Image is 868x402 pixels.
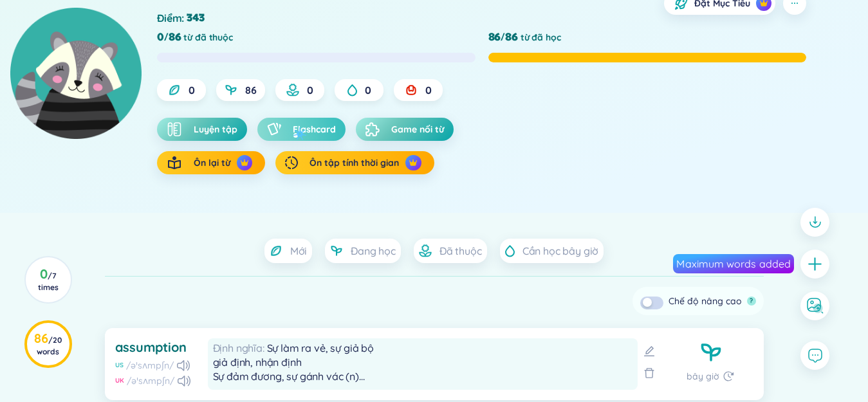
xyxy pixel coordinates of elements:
[127,374,176,387] div: /əˈsʌmpʃn/
[293,123,336,136] span: Flashcard
[157,30,181,44] div: 0/86
[213,342,445,397] span: Sự làm ra vẻ, sự giả bộ giả định, nhận định Sự đảm đương, sự gánh vác (n) Eg: It is very likely t...
[391,123,444,136] span: Game nối từ
[33,333,62,356] h3: 86
[687,369,719,383] span: bây giờ
[126,359,175,372] div: /əˈsʌmpʃn/
[356,118,454,141] button: Game nối từ
[194,123,237,136] span: Luyện tập
[365,83,371,97] span: 0
[275,151,434,174] button: Ôn tập tính thời giancrown icon
[157,151,265,174] button: Ôn lại từcrown icon
[439,244,482,258] span: Đã thuộc
[189,83,195,97] span: 0
[409,158,418,167] img: crown icon
[187,11,205,25] span: 343
[307,83,313,97] span: 0
[351,244,396,258] span: Đang học
[38,271,59,292] span: / 7 times
[290,244,308,258] span: Mới
[245,83,257,97] span: 86
[157,11,207,25] div: Điểm :
[115,338,187,356] div: assumption
[33,269,62,292] h3: 0
[521,30,561,44] span: từ đã học
[194,156,230,169] span: Ôn lại từ
[183,30,232,44] span: từ đã thuộc
[240,158,249,167] img: crown icon
[157,118,247,141] button: Luyện tập
[522,244,599,258] span: Cần học bây giờ
[213,342,267,354] span: Định nghĩa
[669,294,742,308] div: Chế độ nâng cao
[747,297,756,306] button: ?
[425,83,432,97] span: 0
[115,376,124,385] div: UK
[807,256,823,272] span: plus
[488,30,518,44] div: 86/86
[309,156,399,169] span: Ôn tập tính thời gian
[115,361,124,370] div: US
[37,335,62,356] span: / 20 words
[257,118,346,141] button: Flashcard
